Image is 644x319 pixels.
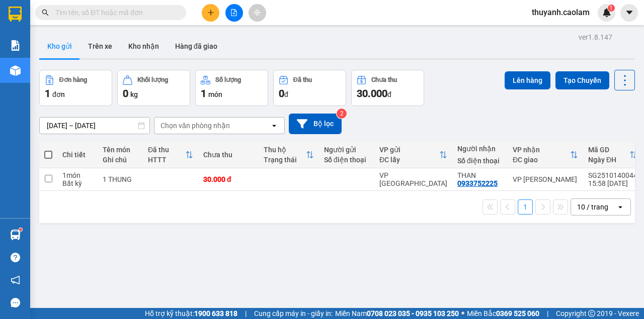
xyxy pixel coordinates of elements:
[513,175,578,183] div: VP [PERSON_NAME]
[335,308,459,319] span: Miền Nam
[264,146,306,154] div: Thu hộ
[467,308,539,319] span: Miền Bắc
[371,76,397,83] div: Chưa thu
[117,70,190,106] button: Khối lượng0kg
[39,34,80,58] button: Kho gửi
[10,40,21,51] img: solution-icon
[145,308,237,319] span: Hỗ trợ kỹ thuật:
[379,171,447,187] div: VP [GEOGRAPHIC_DATA]
[293,76,312,83] div: Đã thu
[259,142,319,168] th: Toggle SortBy
[203,175,254,183] div: 30.000 đ
[148,146,185,154] div: Đã thu
[59,76,87,83] div: Đơn hàng
[215,76,241,83] div: Số lượng
[609,5,613,12] span: 1
[524,6,598,19] span: thuyanh.caolam
[254,308,333,319] span: Cung cấp máy in - giấy in:
[120,34,167,58] button: Kho nhận
[616,203,624,211] svg: open
[324,156,369,164] div: Số điện thoại
[194,309,237,317] strong: 1900 633 818
[130,90,138,98] span: kg
[279,87,284,99] span: 0
[207,9,214,16] span: plus
[254,9,261,16] span: aim
[10,230,21,240] img: warehouse-icon
[583,142,642,168] th: Toggle SortBy
[264,156,306,164] div: Trạng thái
[55,7,174,18] input: Tìm tên, số ĐT hoặc mã đơn
[577,202,608,212] div: 10 / trang
[270,122,278,130] svg: open
[620,4,638,22] button: caret-down
[249,4,266,22] button: aim
[457,171,503,179] div: THAN
[230,9,237,16] span: file-add
[457,157,503,165] div: Số điện thoại
[374,142,452,168] th: Toggle SortBy
[137,76,168,83] div: Khối lượng
[625,8,634,17] span: caret-down
[588,156,629,164] div: Ngày ĐH
[80,34,120,58] button: Trên xe
[208,90,222,98] span: món
[379,146,439,154] div: VP gửi
[103,175,138,183] div: 1 THUNG
[203,151,254,159] div: Chưa thu
[62,179,93,187] div: Bất kỳ
[19,228,22,231] sup: 1
[351,70,424,106] button: Chưa thu30.000đ
[508,142,583,168] th: Toggle SortBy
[39,70,112,106] button: Đơn hàng1đơn
[40,118,149,134] input: Select a date range.
[513,146,570,154] div: VP nhận
[518,199,533,215] button: 1
[195,70,268,106] button: Số lượng1món
[387,90,391,98] span: đ
[579,32,612,43] div: ver 1.8.147
[457,145,503,153] div: Người nhận
[225,4,243,22] button: file-add
[11,298,20,307] span: message
[555,71,609,89] button: Tạo Chuyến
[11,275,20,285] span: notification
[45,87,50,99] span: 1
[588,146,629,154] div: Mã GD
[588,179,637,187] div: 15:58 [DATE]
[10,65,21,76] img: warehouse-icon
[505,71,550,89] button: Lên hàng
[245,308,247,319] span: |
[103,156,138,164] div: Ghi chú
[367,309,459,317] strong: 0708 023 035 - 0935 103 250
[588,171,637,179] div: SG2510140044
[461,311,464,315] span: ⚪️
[379,156,439,164] div: ĐC lấy
[11,253,20,262] span: question-circle
[289,114,342,134] button: Bộ lọc
[160,121,230,131] div: Chọn văn phòng nhận
[324,146,369,154] div: Người gửi
[457,179,498,187] div: 0933752225
[123,87,128,99] span: 0
[602,8,611,17] img: icon-new-feature
[201,87,206,99] span: 1
[284,90,288,98] span: đ
[62,151,93,159] div: Chi tiết
[357,87,387,99] span: 30.000
[608,5,615,12] sup: 1
[103,146,138,154] div: Tên món
[588,310,595,317] span: copyright
[496,309,539,317] strong: 0369 525 060
[52,90,65,98] span: đơn
[273,70,346,106] button: Đã thu0đ
[42,9,49,16] span: search
[9,7,22,22] img: logo-vxr
[167,34,225,58] button: Hàng đã giao
[337,109,347,119] sup: 2
[62,171,93,179] div: 1 món
[202,4,219,22] button: plus
[513,156,570,164] div: ĐC giao
[143,142,198,168] th: Toggle SortBy
[148,156,185,164] div: HTTT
